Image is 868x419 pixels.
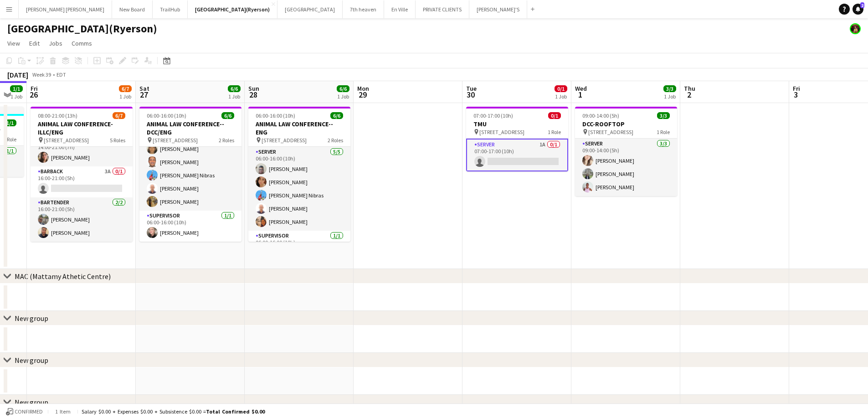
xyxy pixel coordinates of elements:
[153,0,188,18] button: TrailHub
[15,356,48,365] div: New group
[82,408,265,415] div: Salary $0.00 + Expenses $0.00 + Subsistence $0.00 =
[343,0,384,18] button: 7th heaven
[19,0,112,18] button: [PERSON_NAME] [PERSON_NAME]
[7,70,28,79] div: [DATE]
[188,0,277,18] button: [GEOGRAPHIC_DATA](Ryerson)
[15,314,48,323] div: New group
[5,407,44,417] button: Confirmed
[15,272,111,281] div: MAC (Mattamy Athetic Centre)
[72,39,92,47] span: Comms
[469,0,527,18] button: [PERSON_NAME]'S
[4,37,24,49] a: View
[7,22,157,36] h1: [GEOGRAPHIC_DATA](Ryerson)
[7,39,20,47] span: View
[850,23,861,34] app-user-avatar: Yani Salas
[26,37,43,49] a: Edit
[45,37,66,49] a: Jobs
[206,408,265,415] span: Total Confirmed $0.00
[15,398,48,407] div: New group
[853,4,863,15] a: 2
[49,39,62,47] span: Jobs
[416,0,469,18] button: PRIVATE CLIENTS
[68,37,96,49] a: Comms
[56,71,66,78] div: EDT
[15,409,43,415] span: Confirmed
[112,0,153,18] button: New Board
[29,39,40,47] span: Edit
[384,0,416,18] button: En Ville
[860,2,864,8] span: 2
[277,0,343,18] button: [GEOGRAPHIC_DATA]
[52,408,74,415] span: 1 item
[30,71,53,78] span: Week 39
